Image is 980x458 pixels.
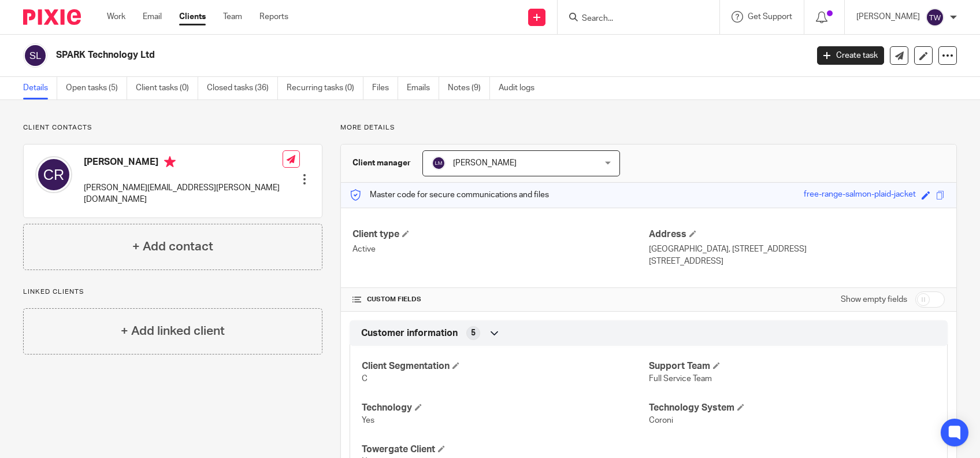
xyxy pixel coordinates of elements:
[649,360,936,372] h4: Support Team
[121,322,225,340] h4: + Add linked client
[136,77,198,99] a: Client tasks (0)
[649,228,945,241] h4: Address
[841,294,907,305] label: Show empty fields
[66,77,127,99] a: Open tasks (5)
[649,416,673,424] span: Coroni
[352,157,411,169] h3: Client manager
[132,238,213,256] h4: + Add contact
[362,360,648,372] h4: Client Segmentation
[143,11,162,23] a: Email
[23,123,322,132] p: Client contacts
[471,327,476,339] span: 5
[362,416,374,424] span: Yes
[748,13,792,21] span: Get Support
[23,9,81,25] img: Pixie
[453,159,517,167] span: [PERSON_NAME]
[35,156,72,193] img: svg%3E
[287,77,363,99] a: Recurring tasks (0)
[207,77,278,99] a: Closed tasks (36)
[432,156,446,170] img: svg%3E
[223,11,242,23] a: Team
[84,182,283,206] p: [PERSON_NAME][EMAIL_ADDRESS][PERSON_NAME][DOMAIN_NAME]
[499,77,543,99] a: Audit logs
[649,256,945,267] p: [STREET_ADDRESS]
[56,49,651,61] h2: SPARK Technology Ltd
[448,77,490,99] a: Notes (9)
[407,77,439,99] a: Emails
[350,189,549,201] p: Master code for secure communications and files
[23,43,47,68] img: svg%3E
[649,243,945,255] p: [GEOGRAPHIC_DATA], [STREET_ADDRESS]
[107,11,125,23] a: Work
[23,287,322,297] p: Linked clients
[362,375,367,383] span: C
[804,189,916,202] div: free-range-salmon-plaid-jacket
[649,402,936,414] h4: Technology System
[372,77,398,99] a: Files
[23,77,57,99] a: Details
[856,11,920,23] p: [PERSON_NAME]
[926,8,944,27] img: svg%3E
[259,11,288,23] a: Reports
[340,123,957,132] p: More details
[361,327,458,339] span: Customer information
[164,156,176,168] i: Primary
[362,444,648,456] h4: Towergate Client
[352,295,648,304] h4: CUSTOM FIELDS
[352,228,648,241] h4: Client type
[352,243,648,255] p: Active
[649,375,712,383] span: Full Service Team
[179,11,206,23] a: Clients
[817,46,884,65] a: Create task
[581,14,685,24] input: Search
[84,156,283,171] h4: [PERSON_NAME]
[362,402,648,414] h4: Technology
